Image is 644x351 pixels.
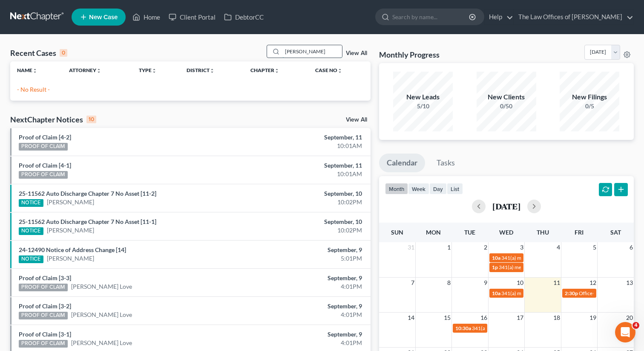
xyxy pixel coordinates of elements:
[220,9,268,25] a: DebtorCC
[17,67,37,73] a: Nameunfold_more
[19,312,68,319] div: PROOF OF CLAIM
[10,114,96,125] div: NextChapter Notices
[632,322,639,329] span: 4
[610,229,621,236] span: Sat
[519,242,524,252] span: 3
[253,282,362,291] div: 4:01PM
[253,142,362,150] div: 10:01AM
[69,67,101,73] a: Attorneyunfold_more
[464,229,475,236] span: Tue
[253,274,362,282] div: September, 9
[19,302,71,310] a: Proof of Claim [3-2]
[429,154,463,172] a: Tasks
[483,242,488,252] span: 2
[455,325,471,331] span: 10:30a
[560,102,619,110] div: 0/5
[446,278,451,288] span: 8
[516,313,524,323] span: 17
[19,171,68,179] div: PROOF OF CLAIM
[19,227,43,235] div: NOTICE
[47,254,94,263] a: [PERSON_NAME]
[71,282,132,291] a: [PERSON_NAME] Love
[443,313,451,323] span: 15
[446,242,451,252] span: 1
[629,242,634,252] span: 6
[47,198,94,206] a: [PERSON_NAME]
[337,68,342,73] i: unfold_more
[393,102,453,110] div: 5/10
[485,9,513,25] a: Help
[447,183,463,194] button: list
[253,133,362,142] div: September, 11
[392,9,470,25] input: Search by name...
[556,242,561,252] span: 4
[253,198,362,206] div: 10:02PM
[17,85,364,94] p: - No Result -
[492,290,500,296] span: 10a
[71,339,132,347] a: [PERSON_NAME] Love
[385,183,408,194] button: month
[492,202,520,211] h2: [DATE]
[379,49,440,60] h3: Monthly Progress
[253,246,362,254] div: September, 9
[152,68,157,73] i: unfold_more
[253,226,362,235] div: 10:02PM
[346,50,367,56] a: View All
[253,254,362,263] div: 5:01PM
[19,331,71,338] a: Proof of Claim [3-1]
[139,67,157,73] a: Typeunfold_more
[625,278,634,288] span: 13
[253,310,362,319] div: 4:01PM
[410,278,415,288] span: 7
[19,246,126,253] a: 24-12490 Notice of Address Change [14]
[483,278,488,288] span: 9
[492,255,500,261] span: 10a
[19,340,68,348] div: PROOF OF CLAIM
[19,143,68,151] div: PROOF OF CLAIM
[407,313,415,323] span: 14
[589,313,597,323] span: 19
[60,49,67,57] div: 0
[560,92,619,102] div: New Filings
[128,9,164,25] a: Home
[253,339,362,347] div: 4:01PM
[32,68,37,73] i: unfold_more
[71,310,132,319] a: [PERSON_NAME] Love
[274,68,279,73] i: unfold_more
[391,229,403,236] span: Sun
[552,313,561,323] span: 18
[492,264,498,270] span: 1p
[19,199,43,207] div: NOTICE
[47,226,94,235] a: [PERSON_NAME]
[625,313,634,323] span: 20
[253,302,362,310] div: September, 9
[552,278,561,288] span: 11
[516,278,524,288] span: 10
[19,284,68,291] div: PROOF OF CLAIM
[89,14,118,20] span: New Case
[19,162,71,169] a: Proof of Claim [4-1]
[250,67,279,73] a: Chapterunfold_more
[19,274,71,281] a: Proof of Claim [3-3]
[210,68,215,73] i: unfold_more
[477,102,536,110] div: 0/50
[253,161,362,170] div: September, 11
[253,218,362,226] div: September, 10
[393,92,453,102] div: New Leads
[615,322,635,342] iframe: Intercom live chat
[19,133,71,141] a: Proof of Claim [4-2]
[589,278,597,288] span: 12
[408,183,429,194] button: week
[501,255,584,261] span: 341(a) meeting for [PERSON_NAME]
[499,229,513,236] span: Wed
[10,48,67,58] div: Recent Cases
[96,68,101,73] i: unfold_more
[429,183,447,194] button: day
[407,242,415,252] span: 31
[19,190,156,197] a: 25-11562 Auto Discharge Chapter 7 No Asset [11-2]
[253,189,362,198] div: September, 10
[253,170,362,178] div: 10:01AM
[426,229,441,236] span: Mon
[565,290,578,296] span: 2:30p
[346,117,367,123] a: View All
